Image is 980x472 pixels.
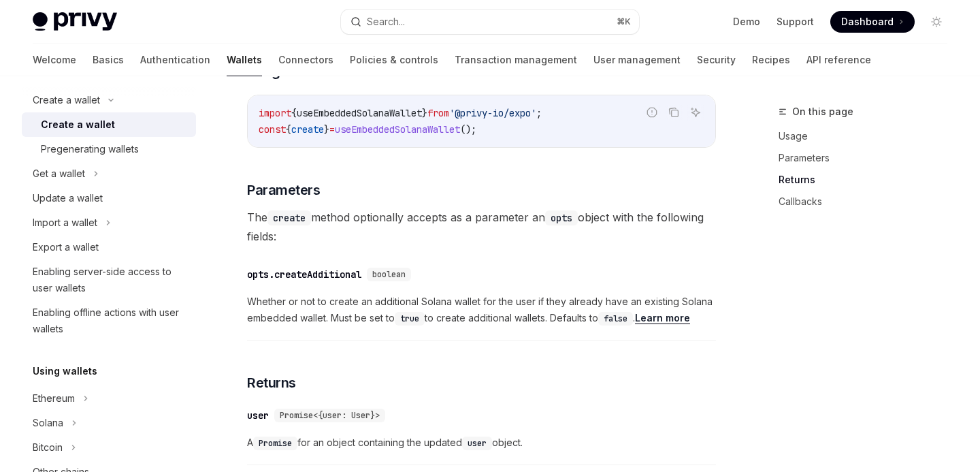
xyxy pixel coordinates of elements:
[33,390,75,407] div: Ethereum
[297,107,422,119] span: useEmbeddedSolanaWallet
[697,44,736,76] a: Security
[33,215,97,231] div: Import a wallet
[779,191,958,213] a: Callbacks
[536,107,542,119] span: ;
[22,235,196,259] a: Export a wallet
[227,44,262,76] a: Wallets
[350,44,438,76] a: Policies & controls
[33,12,117,31] img: light logo
[33,415,63,431] div: Solana
[617,16,631,27] span: ⌘ K
[22,137,196,161] a: Pregenerating wallets
[22,259,196,300] a: Enabling server-side access to user wallets
[779,147,958,169] a: Parameters
[395,312,425,326] code: true
[33,166,85,182] div: Get a wallet
[291,123,324,136] span: create
[752,44,790,76] a: Recipes
[247,268,361,281] div: opts.createAdditional
[598,312,633,326] code: false
[926,11,947,33] button: Toggle dark mode
[335,123,460,136] span: useEmbeddedSolanaWallet
[665,104,683,121] button: Copy the contents from the code block
[422,107,427,119] span: }
[286,123,291,136] span: {
[372,269,406,280] span: boolean
[733,15,760,29] a: Demo
[455,44,577,76] a: Transaction management
[593,44,681,76] a: User management
[140,44,210,76] a: Authentication
[460,123,476,136] span: ();
[341,10,638,34] button: Search...⌘K
[779,125,958,147] a: Usage
[33,439,63,456] div: Bitcoin
[93,44,124,76] a: Basics
[427,107,449,119] span: from
[22,186,196,210] a: Update a wallet
[329,123,335,136] span: =
[324,123,329,136] span: }
[22,112,196,137] a: Create a wallet
[367,14,405,30] div: Search...
[22,300,196,341] a: Enabling offline actions with user wallets
[33,363,97,379] h5: Using wallets
[545,210,578,225] code: opts
[41,116,115,133] div: Create a wallet
[247,294,716,326] span: Whether or not to create an additional Solana wallet for the user if they already have an existin...
[33,264,188,296] div: Enabling server-side access to user wallets
[247,208,716,246] span: The method optionally accepts as a parameter an object with the following fields:
[291,107,297,119] span: {
[33,44,76,76] a: Welcome
[841,15,894,29] span: Dashboard
[33,190,103,206] div: Update a wallet
[449,107,536,119] span: '@privy-io/expo'
[41,141,139,157] div: Pregenerating wallets
[777,15,814,29] a: Support
[247,180,320,200] span: Parameters
[259,123,286,136] span: const
[33,239,99,255] div: Export a wallet
[635,312,690,324] a: Learn more
[792,104,853,120] span: On this page
[779,169,958,191] a: Returns
[806,44,871,76] a: API reference
[33,304,188,337] div: Enabling offline actions with user wallets
[830,11,915,33] a: Dashboard
[278,44,333,76] a: Connectors
[687,104,704,121] button: Ask AI
[247,373,296,392] span: Returns
[280,410,380,421] span: Promise<{user: User}>
[247,409,269,422] div: user
[33,92,100,108] div: Create a wallet
[643,104,661,121] button: Report incorrect code
[259,107,291,119] span: import
[267,210,311,225] code: create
